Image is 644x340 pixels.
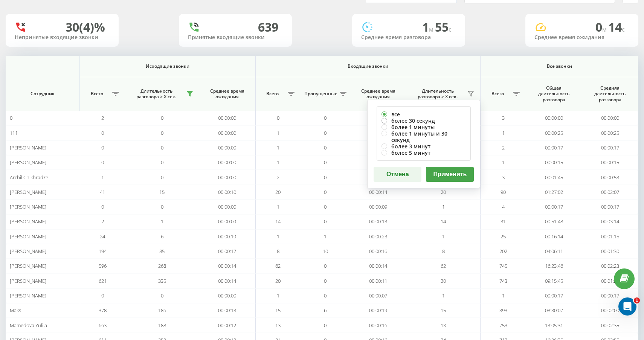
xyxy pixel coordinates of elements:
span: 1 [442,203,445,210]
td: 00:00:25 [582,125,638,140]
span: 15 [159,189,165,195]
span: 0 [595,19,608,35]
span: 0 [324,292,327,299]
td: 01:27:02 [526,185,582,200]
td: 00:00:17 [526,288,582,303]
span: Всего [259,91,286,97]
span: Средняя длительность разговора [588,85,632,103]
span: Длительность разговора > Х сек. [129,88,184,100]
td: 04:06:11 [526,244,582,259]
span: 1 [277,159,279,166]
td: 08:30:07 [526,303,582,318]
span: Mamedova Yuliia [10,322,47,329]
span: 1 [442,233,445,240]
span: 25 [501,233,506,240]
span: 745 [499,262,507,269]
span: c [449,25,452,34]
span: 3 [502,114,505,121]
span: [PERSON_NAME] [10,218,46,225]
td: 00:00:19 [199,229,255,244]
span: Длительность разговора > Х сек. [410,88,465,100]
div: Принятые входящие звонки [188,34,283,41]
td: 00:00:00 [199,140,255,155]
span: 0 [161,174,163,181]
span: 2 [101,114,104,121]
span: 13 [275,322,281,329]
span: [PERSON_NAME] [10,262,46,269]
span: 194 [99,248,107,255]
td: 00:00:17 [526,140,582,155]
td: 00:02:07 [582,185,638,200]
span: 55 [435,19,452,35]
td: 00:00:17 [582,200,638,214]
div: Среднее время разговора [361,34,456,41]
span: 1 [277,233,279,240]
span: 0 [161,292,163,299]
span: 1 [502,130,505,136]
td: 00:00:00 [199,125,255,140]
label: более 1 минуты [382,124,466,130]
span: 1 [324,233,327,240]
span: 621 [99,277,107,284]
td: 00:00:11 [350,273,406,288]
span: 743 [499,277,507,284]
td: 00:00:19 [350,303,406,318]
td: 00:01:20 [582,273,638,288]
td: 00:03:14 [582,214,638,229]
span: [PERSON_NAME] [10,203,46,210]
span: Всего [84,91,110,97]
span: 596 [99,262,107,269]
td: 00:00:13 [350,214,406,229]
span: Исходящие звонки [92,63,243,69]
span: 20 [275,189,281,195]
td: 16:23:46 [526,259,582,273]
td: 00:01:45 [526,170,582,184]
span: 14 [608,19,625,35]
td: 00:00:16 [350,318,406,332]
span: 13 [441,322,446,329]
div: 30 (4)% [66,20,105,34]
td: 00:00:14 [199,273,255,288]
span: 0 [10,114,12,121]
td: 00:02:23 [582,259,638,273]
span: 14 [275,218,281,225]
td: 00:00:15 [526,155,582,170]
span: 6 [324,307,327,314]
span: 0 [161,114,163,121]
span: Среднее время ожидания [356,88,400,100]
span: 20 [441,277,446,284]
span: Входящие звонки [270,63,465,69]
td: 00:00:10 [199,185,255,200]
td: 00:01:15 [582,229,638,244]
label: более 5 минут [382,149,466,156]
span: 0 [324,159,327,166]
span: 393 [499,307,507,314]
td: 00:00:00 [199,170,255,184]
label: более 1 минуты и 30 секунд [382,130,466,143]
span: [PERSON_NAME] [10,233,46,240]
span: 3 [502,174,505,181]
span: 20 [275,277,281,284]
div: Непринятые входящие звонки [15,34,110,41]
span: 111 [10,130,18,136]
td: 00:00:53 [582,170,638,184]
span: 0 [324,262,327,269]
td: 00:00:00 [199,288,255,303]
span: 20 [441,189,446,195]
span: Все звонки [492,63,627,69]
label: более 30 секунд [382,117,466,124]
span: [PERSON_NAME] [10,248,46,255]
span: 1 [101,174,104,181]
span: 1 [277,203,279,210]
span: 0 [324,174,327,181]
td: 00:00:00 [526,111,582,125]
td: 00:00:17 [582,140,638,155]
span: 41 [100,189,105,195]
td: 00:00:07 [350,140,406,155]
span: 0 [101,144,104,151]
span: 0 [324,144,327,151]
td: 00:00:15 [582,155,638,170]
span: 31 [501,218,506,225]
td: 00:00:25 [526,125,582,140]
span: м [602,25,608,34]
